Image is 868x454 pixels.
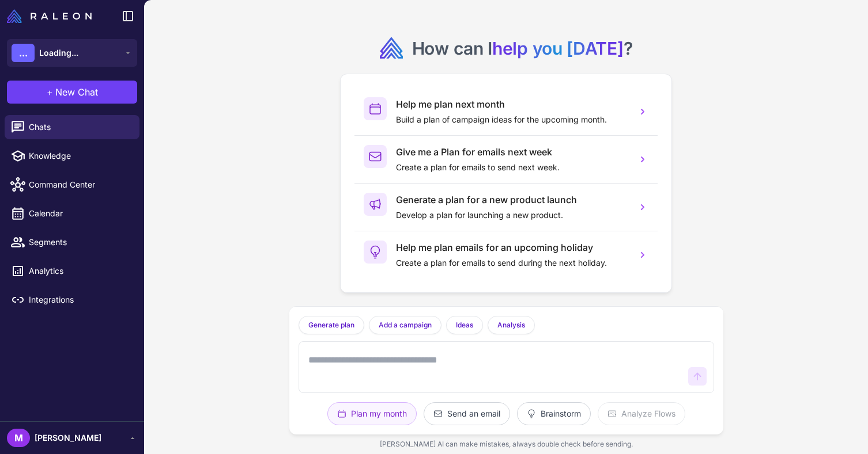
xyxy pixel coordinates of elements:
[5,173,139,197] a: Command Center
[308,320,354,330] span: Generate plan
[29,150,130,162] span: Knowledge
[396,193,628,207] h3: Generate a plan for a new product launch
[396,145,628,159] h3: Give me a Plan for emails next week
[39,47,78,59] span: Loading...
[7,9,92,23] img: Raleon Logo
[5,201,139,226] a: Calendar
[29,293,130,306] span: Integrations
[396,257,628,269] p: Create a plan for emails to send during the next holiday.
[379,320,432,330] span: Add a campaign
[5,115,139,139] a: Chats
[5,259,139,283] a: Analytics
[497,320,525,330] span: Analysis
[7,81,137,104] button: +New Chat
[327,402,417,425] button: Plan my month
[488,316,535,334] button: Analysis
[5,230,139,254] a: Segments
[396,113,628,126] p: Build a plan of campaign ideas for the upcoming month.
[456,320,473,330] span: Ideas
[492,38,624,59] span: help you [DATE]
[396,97,628,111] h3: Help me plan next month
[598,402,685,425] button: Analyze Flows
[29,178,130,191] span: Command Center
[7,39,137,67] button: ...Loading...
[424,402,510,425] button: Send an email
[289,434,723,454] div: [PERSON_NAME] AI can make mistakes, always double check before sending.
[369,316,441,334] button: Add a campaign
[396,241,628,254] h3: Help me plan emails for an upcoming holiday
[517,402,591,425] button: Brainstorm
[396,209,628,222] p: Develop a plan for launching a new product.
[5,288,139,312] a: Integrations
[446,316,483,334] button: Ideas
[35,432,101,444] span: [PERSON_NAME]
[299,316,364,334] button: Generate plan
[7,429,30,447] div: M
[12,44,35,62] div: ...
[55,85,98,99] span: New Chat
[29,265,130,277] span: Analytics
[29,236,130,249] span: Segments
[412,37,633,60] h2: How can I ?
[396,161,628,174] p: Create a plan for emails to send next week.
[29,207,130,220] span: Calendar
[29,121,130,133] span: Chats
[5,144,139,168] a: Knowledge
[47,85,53,99] span: +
